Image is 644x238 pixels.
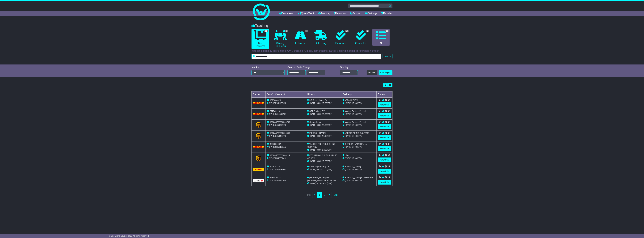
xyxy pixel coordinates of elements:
span: 11 [305,30,308,32]
span: [DATE] [310,160,316,162]
div: - (ETA) [307,182,340,185]
span: OWCNL650901AU [269,113,286,115]
a: Quote/Book [298,11,314,16]
span: 08:25 [317,113,322,115]
span: 07:30 [317,182,322,184]
span: [DATE] [345,102,351,104]
div: Custom Date Range [287,66,333,69]
button: Search [383,54,392,59]
span: 1 [285,30,288,32]
a: 1 [317,192,322,198]
div: Tracking [250,24,394,28]
span: 17:00 [322,149,327,151]
span: 17:00 [322,113,327,115]
a: Reseller [381,11,392,16]
div: - (ETA) [307,168,340,171]
div: Display [340,66,358,69]
span: 1328664820 [270,99,281,101]
a: 12 Not Delivered [252,29,269,49]
span: 16 [345,30,349,32]
span: [PERSON_NAME] Pty Ltd [345,143,367,145]
span: 17:15 [322,135,327,137]
span: STT Products BV [310,110,325,112]
span: [DATE] [310,182,316,184]
span: [PERSON_NAME] [310,132,326,134]
a: Settings [365,11,377,16]
span: 17:00 [322,124,327,126]
span: [DATE] [345,124,351,126]
div: (ETA) [343,157,375,160]
span: 1Z30A5738690693346 [270,132,290,134]
a: 11 In Transit [292,29,309,46]
span: Medical Devices Pty Ltd [345,121,366,123]
span: Medical Devices Pty Ltd [345,110,366,112]
div: - (ETA) [307,113,340,116]
span: 09:00 [317,135,322,137]
span: AFER Logistics Pty Ltd [309,165,329,168]
span: 17:00 [352,168,357,171]
span: 6777422201 [270,110,281,112]
a: Tracking [318,11,330,16]
td: Delivery [341,91,377,98]
span: [DATE] [345,113,351,115]
span: OWCUS650435AU [269,135,286,137]
div: (ETA) [343,179,375,182]
span: 1 [366,30,369,32]
span: [DATE] [345,157,351,159]
span: OWCCN650168AU [269,146,286,148]
span: 17:00 [352,179,357,182]
span: OWCDE651100AU [269,102,286,104]
img: DHL.png [253,168,264,171]
span: 16:30 [322,182,327,184]
span: [PERSON_NAME] Asphalt Plant [345,176,373,179]
a: Delivering [312,29,329,46]
span: 17:00 [322,102,327,104]
span: HTC [345,154,349,156]
span: 17:00 [352,157,357,159]
span: Oakworks Inc [310,121,321,123]
div: - (ETA) [307,124,340,127]
span: [DATE] [310,168,316,171]
span: 17:00 [352,146,357,148]
a: Support [350,11,361,16]
div: - (ETA) [307,102,340,105]
span: [DATE] [310,124,316,126]
a: View Order [378,124,391,129]
div: (ETA) [343,113,375,116]
span: 17:00 [352,124,357,126]
span: [DATE] [345,179,351,182]
span: AFTAC PT LTD [345,99,358,101]
td: Carrier [252,91,266,98]
img: GetCarrierServiceLogo [256,122,261,128]
div: (ETA) [343,146,375,149]
a: Financials [334,11,347,16]
a: View Order [378,135,391,140]
img: DHL.png [253,102,264,104]
span: [DATE] [310,102,316,104]
span: 12 [264,30,268,32]
a: CSV Export [379,70,392,75]
span: 17:00 [322,168,327,171]
span: [DATE] [345,168,351,171]
span: [DATE] [310,113,316,115]
span: OWCAU649236AU [269,179,286,182]
td: OWC / Carrier # [266,91,306,98]
span: 4605086382 [270,143,281,145]
span: 17:00 [322,160,327,162]
span: 1Z30A5738699080214 [270,154,290,156]
a: 16 Delivered [332,29,349,46]
div: (ETA) [343,124,375,127]
span: FOSHAN ACUSSI FURNITURE CO.,LTD [307,154,337,159]
a: View Order [378,102,391,107]
span: 09:05 [317,160,322,162]
span: 17:00 [352,135,357,137]
img: DHL.png [253,146,264,148]
span: [DATE] [345,135,351,137]
a: 2 [322,192,327,198]
span: [PERSON_NAME] [345,165,361,168]
a: View Order [378,146,391,151]
span: 17:00 [352,102,357,104]
div: (ETA) [343,168,375,171]
span: 29 [385,30,389,32]
span: WAROM TECHNOLOGY INC COMPANY [307,143,335,148]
